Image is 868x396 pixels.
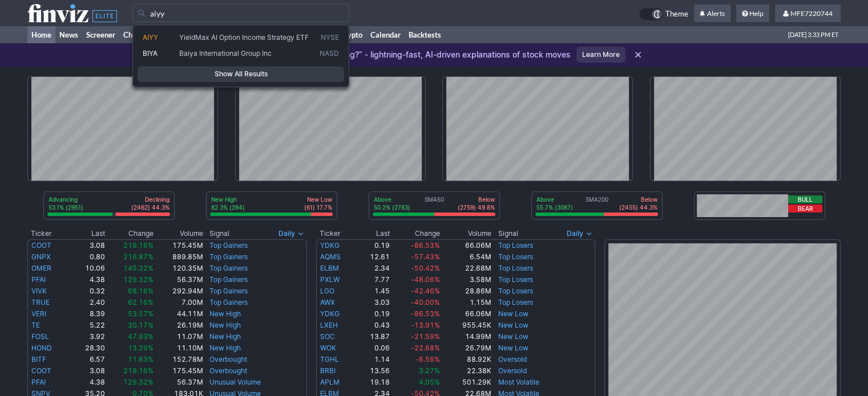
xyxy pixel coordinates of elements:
td: 501.29K [441,377,492,388]
a: Calendar [366,26,405,43]
td: 12.61 [356,251,390,263]
td: 6.54M [441,251,492,263]
span: -42.46% [411,287,440,295]
p: Above [374,195,410,203]
a: Alerts [694,5,730,23]
p: 82.3% (284) [211,203,245,211]
span: -13.91% [411,321,440,329]
td: 4.38 [66,377,106,388]
td: 11.10M [154,342,203,354]
a: Top Gainers [209,287,248,295]
a: OMER [31,264,51,272]
a: Top Losers [498,287,533,295]
div: SMA200 [535,195,659,213]
div: Search [132,25,349,87]
th: Volume [441,228,492,239]
a: PFAI [31,378,46,386]
a: Top Gainers [209,241,248,250]
a: AWX [320,298,335,307]
a: Top Gainers [209,275,248,284]
a: FOSL [31,332,49,341]
a: Top Losers [498,275,533,284]
td: 955.45K [441,320,492,331]
th: Ticker [316,228,357,239]
td: 3.92 [66,331,106,342]
a: Top Losers [498,252,533,261]
span: -57.43% [411,252,440,261]
th: Change [390,228,441,239]
a: Overbought [209,366,247,375]
a: New High [209,321,241,329]
a: BRBI [320,366,336,375]
a: New High [209,344,241,352]
a: New Low [498,344,528,352]
a: YDKG [320,241,340,250]
td: 120.35M [154,263,203,274]
a: Top Gainers [209,298,248,307]
span: 129.32% [123,275,154,284]
td: 28.30 [66,342,106,354]
a: ELBM [320,264,339,272]
span: AIYY [143,33,158,42]
a: VIVK [31,287,47,295]
td: 0.19 [356,239,390,251]
span: Baiya International Group Inc [179,49,272,58]
p: Declining [131,195,169,203]
td: 3.03 [356,297,390,308]
p: Advancing [49,195,83,203]
a: Home [27,26,55,43]
span: Daily [567,228,583,239]
th: Last [356,228,390,239]
td: 3.58M [441,274,492,285]
span: Signal [209,229,229,238]
span: 129.32% [123,378,154,386]
a: MFE7220744 [775,5,841,23]
input: Search [132,4,349,22]
a: Top Gainers [209,264,248,272]
span: 4.05% [419,378,440,386]
a: New High [209,332,241,341]
td: 1.14 [356,354,390,365]
td: 152.78M [154,354,203,365]
p: (2455) 44.3% [619,203,657,211]
span: YieldMax AI Option Income Strategy ETF [179,33,309,42]
p: Above [536,195,573,203]
a: APLM [320,378,340,386]
span: -48.06% [411,275,440,284]
td: 28.86M [441,285,492,297]
td: 3.08 [66,239,106,251]
a: WOK [320,344,336,352]
td: 292.94M [154,285,203,297]
p: Below [458,195,495,203]
a: Top Losers [498,241,533,250]
span: -86.53% [411,241,440,250]
a: Help [736,5,769,23]
span: 53.57% [128,309,154,318]
td: 175.45M [154,239,203,251]
span: NASD [320,49,339,59]
span: 62.16% [128,298,154,307]
td: 26.19M [154,320,203,331]
a: TGHL [320,355,339,364]
td: 7.00M [154,297,203,308]
a: Oversold [498,355,527,364]
td: 1.45 [356,285,390,297]
td: 889.85M [154,251,203,263]
p: New Low [304,195,332,203]
span: -50.42% [411,264,440,272]
a: PFAI [31,275,46,284]
a: LGO [320,287,334,295]
td: 26.79M [441,342,492,354]
span: 47.93% [128,332,154,341]
span: -40.00% [411,298,440,307]
a: Crypto [336,26,366,43]
a: New Low [498,321,528,329]
p: 53.1% (2951) [49,203,83,211]
span: MFE7220744 [790,9,833,18]
td: 0.06 [356,342,390,354]
p: 50.2% (2783) [374,203,410,211]
td: 175.45M [154,365,203,377]
span: -22.68% [411,344,440,352]
p: 55.7% (3087) [536,203,573,211]
td: 3.08 [66,365,106,377]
